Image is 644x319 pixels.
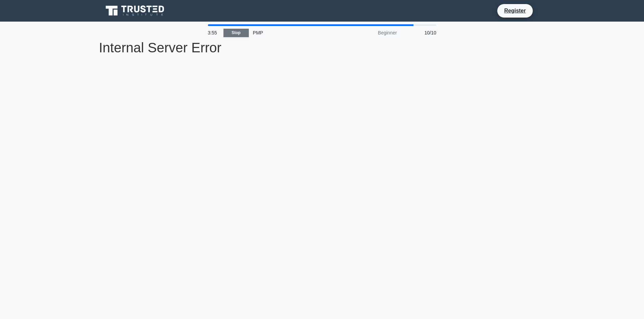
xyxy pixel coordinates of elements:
a: Stop [223,29,249,37]
div: 10/10 [401,26,440,39]
div: Beginner [342,26,401,39]
div: 3:55 [204,26,223,39]
a: Register [500,6,530,15]
p: Internal Server Error [99,39,545,56]
div: PMP [249,26,342,39]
